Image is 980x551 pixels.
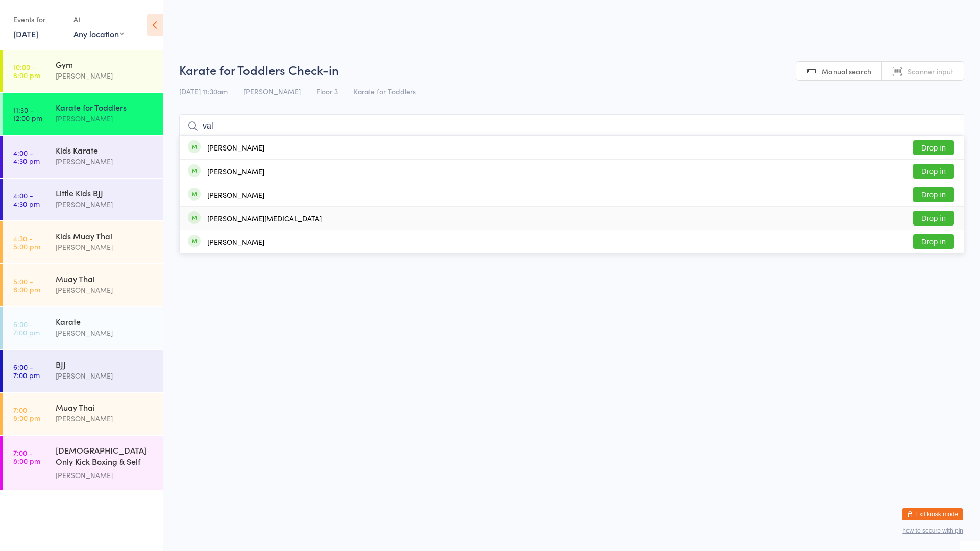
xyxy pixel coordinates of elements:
[13,406,40,422] time: 7:00 - 8:00 pm
[13,28,38,39] a: [DATE]
[56,187,154,198] div: Little Kids BJJ
[3,350,163,392] a: 6:00 -7:00 pmBJJ[PERSON_NAME]
[73,11,124,28] div: At
[207,167,264,176] div: [PERSON_NAME]
[207,191,264,199] div: [PERSON_NAME]
[13,277,40,293] time: 5:00 - 6:00 pm
[13,11,63,28] div: Events for
[913,187,954,202] button: Drop in
[902,508,963,520] button: Exit kiosk mode
[56,359,154,370] div: BJJ
[56,102,154,113] div: Karate for Toddlers
[3,50,163,92] a: 10:00 -8:00 pmGym[PERSON_NAME]
[56,327,154,339] div: [PERSON_NAME]
[243,86,301,96] span: [PERSON_NAME]
[56,284,154,296] div: [PERSON_NAME]
[913,234,954,249] button: Drop in
[13,191,40,208] time: 4:00 - 4:30 pm
[207,143,264,152] div: [PERSON_NAME]
[56,198,154,210] div: [PERSON_NAME]
[13,320,40,336] time: 6:00 - 7:00 pm
[3,221,163,263] a: 4:30 -5:00 pmKids Muay Thai[PERSON_NAME]
[913,164,954,179] button: Drop in
[56,402,154,413] div: Muay Thai
[3,93,163,135] a: 11:30 -12:00 pmKarate for Toddlers[PERSON_NAME]
[3,307,163,349] a: 6:00 -7:00 pmKarate[PERSON_NAME]
[3,393,163,435] a: 7:00 -8:00 pmMuay Thai[PERSON_NAME]
[3,136,163,178] a: 4:00 -4:30 pmKids Karate[PERSON_NAME]
[13,448,40,465] time: 7:00 - 8:00 pm
[56,413,154,424] div: [PERSON_NAME]
[13,148,40,165] time: 4:00 - 4:30 pm
[56,144,154,156] div: Kids Karate
[908,66,953,77] span: Scanner input
[3,179,163,220] a: 4:00 -4:30 pmLittle Kids BJJ[PERSON_NAME]
[56,230,154,241] div: Kids Muay Thai
[179,61,964,78] h2: Karate for Toddlers Check-in
[56,113,154,124] div: [PERSON_NAME]
[56,273,154,284] div: Muay Thai
[913,140,954,155] button: Drop in
[13,63,40,79] time: 10:00 - 8:00 pm
[902,527,963,534] button: how to secure with pin
[3,436,163,490] a: 7:00 -8:00 pm[DEMOGRAPHIC_DATA] Only Kick Boxing & Self Defence[PERSON_NAME]
[13,234,40,251] time: 4:30 - 5:00 pm
[56,70,154,82] div: [PERSON_NAME]
[56,469,154,481] div: [PERSON_NAME]
[207,214,322,222] div: [PERSON_NAME][MEDICAL_DATA]
[13,363,40,379] time: 6:00 - 7:00 pm
[73,28,124,39] div: Any location
[316,86,338,96] span: Floor 3
[3,264,163,306] a: 5:00 -6:00 pmMuay Thai[PERSON_NAME]
[354,86,416,96] span: Karate for Toddlers
[207,238,264,246] div: [PERSON_NAME]
[56,444,154,469] div: [DEMOGRAPHIC_DATA] Only Kick Boxing & Self Defence
[56,59,154,70] div: Gym
[56,241,154,253] div: [PERSON_NAME]
[913,211,954,226] button: Drop in
[56,156,154,167] div: [PERSON_NAME]
[13,106,42,122] time: 11:30 - 12:00 pm
[56,370,154,382] div: [PERSON_NAME]
[179,86,228,96] span: [DATE] 11:30am
[179,114,964,138] input: Search
[822,66,871,77] span: Manual search
[56,316,154,327] div: Karate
